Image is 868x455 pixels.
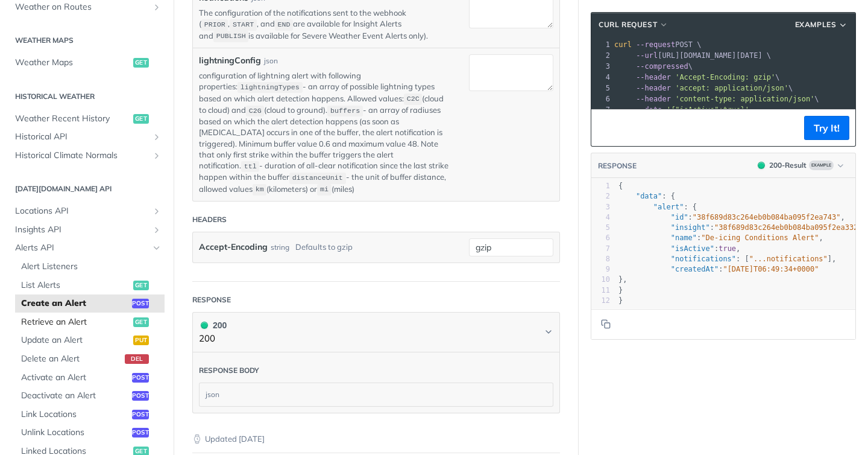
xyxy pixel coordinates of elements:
[636,73,671,81] span: --header
[636,192,662,200] span: "data"
[614,40,702,49] span: POST \
[21,297,129,310] span: Create an Alert
[591,94,612,104] div: 6
[599,19,657,30] span: cURL Request
[244,162,257,171] span: ttl
[199,70,451,195] p: configuration of lightning alert with following properties: - an array of possible lightning type...
[9,183,165,194] h2: [DATE][DOMAIN_NAME] API
[591,244,610,254] div: 7
[192,433,560,445] p: Updated [DATE]
[594,19,673,31] button: cURL Request
[701,234,819,242] span: "De-icing Conditions Alert"
[15,387,165,405] a: Deactivate an Alertpost
[21,409,129,421] span: Link Locations
[591,83,612,94] div: 5
[809,161,834,170] span: Example
[152,243,162,253] button: Hide subpages for Alerts API
[671,213,688,221] span: "id"
[21,316,130,328] span: Retrieve an Alert
[618,192,675,200] span: : {
[199,332,227,346] p: 200
[15,242,149,254] span: Alerts API
[591,223,610,233] div: 5
[591,264,610,275] div: 9
[591,61,612,72] div: 3
[200,383,553,406] div: json
[618,223,867,232] span: : ,
[597,119,614,137] button: Copy to clipboard
[618,296,623,305] span: }
[591,275,610,285] div: 10
[614,62,693,71] span: \
[320,186,329,194] span: mi
[714,223,863,232] span: "38f689d83c264eb0b084ba095f2ea332"
[675,95,814,103] span: 'content-type: application/json'
[618,203,697,211] span: : {
[618,234,823,242] span: : ,
[15,57,130,69] span: Weather Maps
[15,224,149,236] span: Insights API
[671,265,719,273] span: "createdAt"
[271,238,289,256] div: string
[614,84,793,92] span: \
[804,116,849,140] button: Try It!
[199,319,553,346] button: 200 200200
[15,331,165,349] a: Update an Alertput
[591,191,610,202] div: 2
[653,203,684,211] span: "alert"
[133,58,149,68] span: get
[192,214,227,225] div: Headers
[618,182,623,190] span: {
[591,254,610,264] div: 8
[133,336,149,345] span: put
[125,354,149,364] span: del
[241,83,300,92] span: lightningTypes
[15,294,165,313] a: Create an Alertpost
[791,19,852,31] button: Examples
[192,352,560,413] div: 200 200200
[719,244,736,253] span: true
[152,225,162,235] button: Show subpages for Insights API
[256,186,264,194] span: km
[675,73,775,81] span: 'Accept-Encoding: gzip'
[295,238,353,256] div: Defaults to gzip
[21,279,130,291] span: List Alerts
[671,255,736,263] span: "notifications"
[152,132,162,142] button: Show subpages for Historical API
[152,2,162,12] button: Show subpages for Weather on Routes
[636,62,688,71] span: --compressed
[9,128,165,146] a: Historical APIShow subpages for Historical API
[9,221,165,239] a: Insights APIShow subpages for Insights API
[192,294,231,305] div: Response
[675,84,788,92] span: 'accept: application/json'
[614,95,819,103] span: \
[614,51,771,60] span: [URL][DOMAIN_NAME][DATE] \
[591,285,610,296] div: 11
[133,114,149,124] span: get
[591,202,610,212] div: 3
[15,424,165,442] a: Unlink Locationspost
[9,239,165,257] a: Alerts APIHide subpages for Alerts API
[15,1,149,13] span: Weather on Routes
[15,131,149,143] span: Historical API
[591,212,610,223] div: 4
[591,50,612,61] div: 2
[693,213,841,221] span: "38f689d83c264eb0b084ba095f2ea743"
[636,84,671,92] span: --header
[671,234,697,242] span: "name"
[21,353,122,365] span: Delete an Alert
[133,281,149,290] span: get
[330,107,360,115] span: buffers
[132,410,149,419] span: post
[21,334,130,346] span: Update an Alert
[21,427,129,439] span: Unlink Locations
[591,104,612,115] div: 7
[15,369,165,387] a: Activate an Alertpost
[758,162,765,169] span: 200
[591,39,612,50] div: 1
[636,95,671,103] span: --header
[204,21,225,29] span: PRIOR
[132,428,149,437] span: post
[752,159,849,171] button: 200200-ResultExample
[618,244,740,253] span: : ,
